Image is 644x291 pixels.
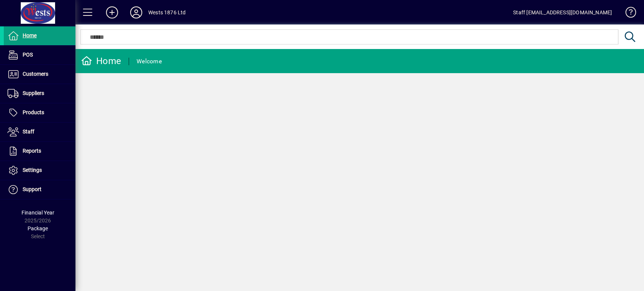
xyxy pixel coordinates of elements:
[4,142,75,161] a: Reports
[4,103,75,122] a: Products
[23,52,33,58] span: POS
[28,225,48,231] span: Package
[23,148,41,154] span: Reports
[23,32,37,38] span: Home
[81,55,121,67] div: Home
[4,161,75,180] a: Settings
[513,6,612,18] div: Staff [EMAIL_ADDRESS][DOMAIN_NAME]
[619,2,635,26] a: Knowledge Base
[23,109,44,115] span: Products
[23,167,42,173] span: Settings
[22,210,54,216] span: Financial Year
[23,186,41,192] span: Support
[4,46,75,64] a: POS
[23,90,44,96] span: Suppliers
[23,129,34,135] span: Staff
[4,65,75,84] a: Customers
[124,6,148,19] button: Profile
[4,123,75,141] a: Staff
[137,55,162,67] div: Welcome
[100,6,124,19] button: Add
[148,6,186,18] div: Wests 1876 Ltd
[4,180,75,199] a: Support
[23,71,48,77] span: Customers
[4,84,75,103] a: Suppliers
